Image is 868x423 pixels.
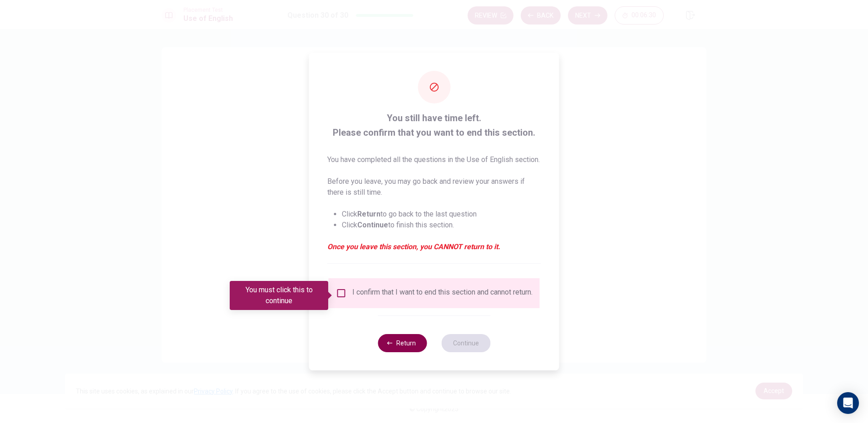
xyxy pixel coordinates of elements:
[336,288,347,299] span: You must click this to continue
[230,281,328,310] div: You must click this to continue
[342,220,541,231] li: Click to finish this section.
[357,210,380,218] strong: Return
[342,209,541,220] li: Click to go back to the last question
[352,288,533,299] div: I confirm that I want to end this section and cannot return.
[378,334,427,352] button: Return
[327,154,541,165] p: You have completed all the questions in the Use of English section.
[837,392,859,414] div: Open Intercom Messenger
[327,111,541,140] span: You still have time left. Please confirm that you want to end this section.
[327,241,541,252] em: Once you leave this section, you CANNOT return to it.
[327,176,541,198] p: Before you leave, you may go back and review your answers if there is still time.
[357,221,388,229] strong: Continue
[441,334,490,352] button: Continue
